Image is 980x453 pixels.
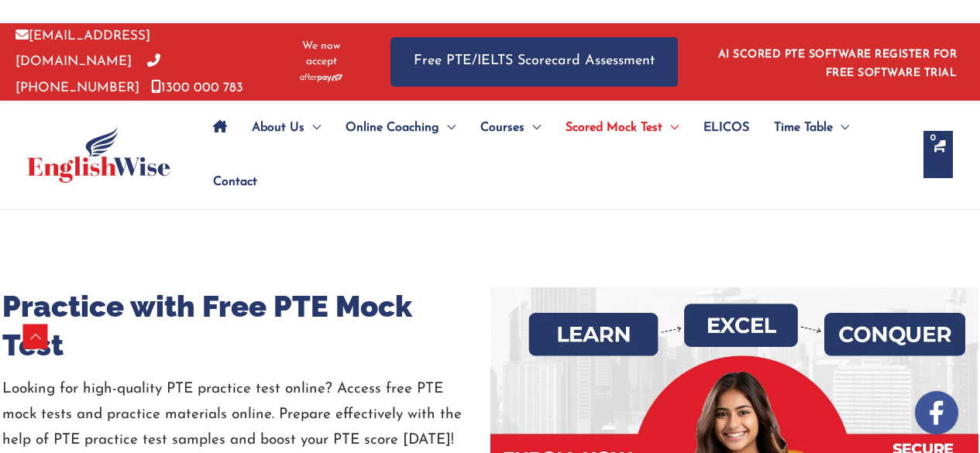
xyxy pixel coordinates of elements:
[304,101,321,155] span: Menu Toggle
[691,101,762,155] a: ELICOS
[346,101,439,155] span: Online Coaching
[923,131,953,178] a: View Shopping Cart, empty
[291,39,352,70] span: We now accept
[15,29,150,68] a: [EMAIL_ADDRESS][DOMAIN_NAME]
[774,101,833,155] span: Time Table
[833,101,849,155] span: Menu Toggle
[703,101,749,155] span: ELICOS
[915,391,958,434] img: white-facebook.png
[239,101,333,155] a: About UsMenu Toggle
[27,127,170,183] img: cropped-ew-logo
[468,101,553,155] a: CoursesMenu Toggle
[524,101,541,155] span: Menu Toggle
[553,101,691,155] a: Scored Mock TestMenu Toggle
[2,287,490,365] h1: Practice with Free PTE Mock Test
[252,101,304,155] span: About Us
[762,101,861,155] a: Time TableMenu Toggle
[566,101,662,155] span: Scored Mock Test
[390,37,678,86] a: Free PTE/IELTS Scorecard Assessment
[333,101,468,155] a: Online CoachingMenu Toggle
[15,55,160,94] a: [PHONE_NUMBER]
[662,101,679,155] span: Menu Toggle
[201,155,257,209] a: Contact
[213,155,257,209] span: Contact
[151,81,243,94] a: 1300 000 783
[201,101,908,209] nav: Site Navigation: Main Menu
[480,101,524,155] span: Courses
[709,36,965,87] aside: Header Widget 1
[300,74,342,82] img: Afterpay-Logo
[718,49,958,79] a: AI SCORED PTE SOFTWARE REGISTER FOR FREE SOFTWARE TRIAL
[439,101,456,155] span: Menu Toggle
